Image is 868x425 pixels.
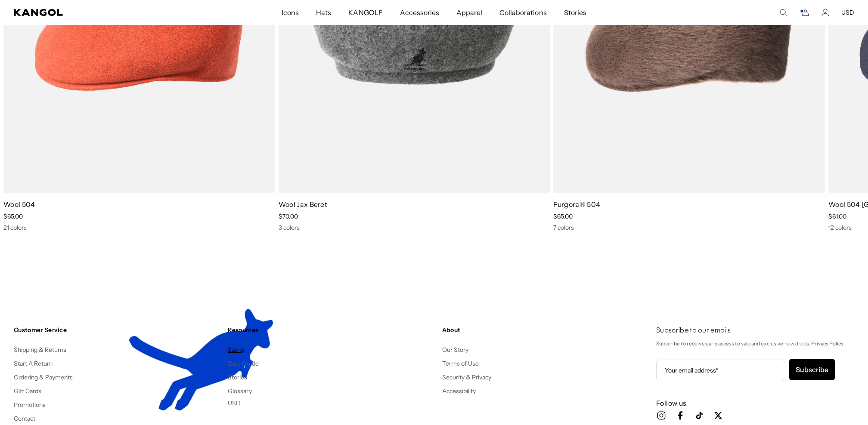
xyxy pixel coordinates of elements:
[779,9,787,16] summary: Search here
[14,346,67,354] a: Shipping & Returns
[3,224,275,231] div: 21 colors
[828,212,846,220] span: $61.00
[442,387,476,395] a: Accessibility
[841,9,854,16] button: USD
[799,9,809,16] button: Cart
[14,415,35,422] a: Contact
[442,346,468,354] a: Our Story
[553,212,573,220] span: $65.00
[228,373,247,381] a: Stories
[228,326,435,334] h4: Resources
[14,360,53,367] a: Start A Return
[279,200,327,209] a: Wool Jax Beret
[14,9,186,16] a: Kangol
[14,401,46,409] a: Promotions
[279,224,550,231] div: 3 colors
[14,387,41,395] a: Gift Cards
[14,326,221,334] h4: Customer Service
[656,398,854,408] h3: Follow us
[553,200,600,209] a: Furgora® 504
[821,9,829,16] a: Account
[279,212,298,220] span: $70.00
[228,387,251,395] a: Glossary
[789,359,835,380] button: Subscribe
[442,373,492,381] a: Security & Privacy
[656,339,854,348] p: Subscribe to receive early access to sale and exclusive new drops. Privacy Policy
[228,360,258,367] a: Care Guide
[14,373,73,381] a: Ordering & Payments
[228,346,244,354] a: Sizing
[553,224,825,231] div: 7 colors
[3,212,23,220] span: $65.00
[3,200,35,209] a: Wool 504
[656,326,854,336] h4: Subscribe to our emails
[442,360,479,367] a: Terms of Use
[442,326,649,334] h4: About
[228,399,241,407] button: USD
